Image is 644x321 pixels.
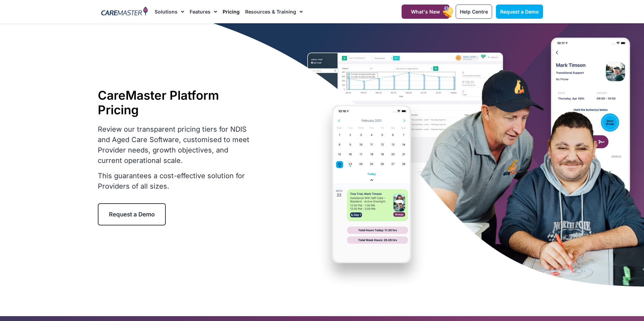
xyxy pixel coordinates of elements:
img: CareMaster Logo [101,7,148,17]
span: Request a Demo [109,211,155,218]
a: Request a Demo [496,5,543,19]
a: Request a Demo [98,203,166,225]
span: Request a Demo [500,9,539,15]
span: What's New [411,9,440,15]
p: This guarantees a cost-effective solution for Providers of all sizes. [98,171,254,191]
h1: CareMaster Platform Pricing [98,88,254,117]
span: Help Centre [460,9,488,15]
a: What's New [402,5,449,19]
p: Review our transparent pricing tiers for NDIS and Aged Care Software, customised to meet Provider... [98,124,254,166]
a: Help Centre [456,5,492,19]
